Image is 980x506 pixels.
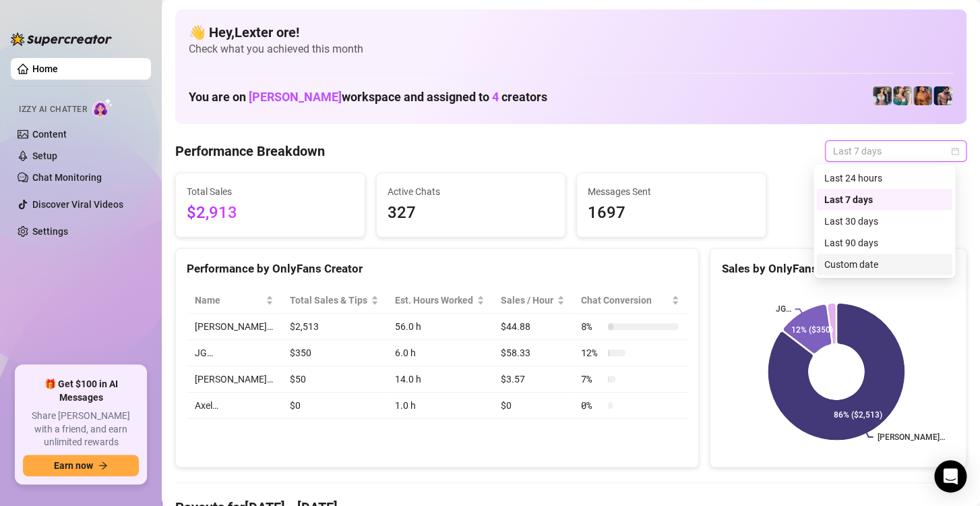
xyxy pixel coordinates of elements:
td: $44.88 [493,314,573,340]
div: Sales by OnlyFans Creator [721,260,955,278]
span: [PERSON_NAME] [249,90,342,104]
td: $58.33 [493,340,573,366]
span: Messages Sent [588,184,755,199]
td: 56.0 h [387,314,493,340]
div: Custom date [816,254,952,275]
span: 8 % [581,319,603,334]
text: JG… [776,304,791,314]
div: Last 24 hours [816,167,952,189]
img: JG [913,86,932,105]
td: JG… [187,340,282,366]
td: 1.0 h [387,393,493,419]
div: Open Intercom Messenger [934,460,967,493]
td: [PERSON_NAME]… [187,314,282,340]
td: $0 [282,393,387,419]
span: Total Sales & Tips [290,293,368,308]
span: 7 % [581,372,603,387]
h4: Performance Breakdown [175,142,325,161]
a: Chat Monitoring [32,172,102,183]
div: Custom date [824,257,944,272]
div: Last 24 hours [824,171,944,186]
div: Performance by OnlyFans Creator [187,260,687,278]
span: 🎁 Get $100 in AI Messages [23,378,139,404]
div: Last 7 days [824,192,944,207]
div: Last 90 days [816,232,952,254]
td: $50 [282,366,387,393]
td: $0 [493,393,573,419]
a: Setup [32,150,57,161]
span: Active Chats [388,184,555,199]
div: Last 30 days [816,210,952,232]
span: Total Sales [187,184,354,199]
span: 1697 [588,200,755,226]
td: Axel… [187,393,282,419]
a: Content [32,129,67,140]
span: 327 [388,200,555,226]
img: Zaddy [893,86,912,105]
img: AI Chatter [92,98,113,117]
td: $2,513 [282,314,387,340]
span: calendar [951,147,959,155]
a: Home [32,63,58,74]
div: Last 7 days [816,189,952,210]
span: Last 7 days [833,141,958,161]
span: $2,913 [187,200,354,226]
span: 4 [492,90,499,104]
td: [PERSON_NAME]… [187,366,282,393]
span: 0 % [581,398,603,413]
td: $3.57 [493,366,573,393]
span: Name [195,293,263,308]
td: 6.0 h [387,340,493,366]
td: $350 [282,340,387,366]
a: Settings [32,226,68,237]
a: Discover Viral Videos [32,199,123,210]
span: arrow-right [98,461,108,470]
th: Name [187,287,282,314]
th: Total Sales & Tips [282,287,387,314]
img: Axel [933,86,952,105]
text: [PERSON_NAME]… [878,432,945,442]
span: 12 % [581,345,603,360]
img: logo-BBDzfeDw.svg [11,32,112,46]
div: Last 30 days [824,214,944,229]
th: Sales / Hour [493,287,573,314]
span: Check what you achieved this month [189,42,953,57]
th: Chat Conversion [573,287,687,314]
td: 14.0 h [387,366,493,393]
span: Sales / Hour [501,293,554,308]
span: Share [PERSON_NAME] with a friend, and earn unlimited rewards [23,410,139,449]
div: Est. Hours Worked [395,293,474,308]
div: Last 90 days [824,235,944,250]
h1: You are on workspace and assigned to creators [189,90,547,105]
span: Izzy AI Chatter [19,103,87,116]
img: Katy [873,86,892,105]
span: Chat Conversion [581,293,669,308]
span: Earn now [54,460,93,471]
button: Earn nowarrow-right [23,455,139,476]
h4: 👋 Hey, Lexter ore ! [189,23,953,42]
